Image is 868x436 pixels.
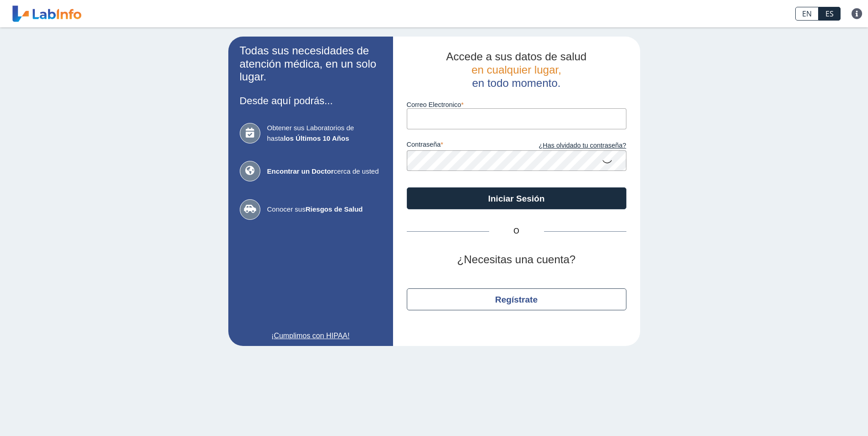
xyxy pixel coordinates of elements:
[407,187,626,209] button: Iniciar Sesión
[267,204,382,215] span: Conocer sus
[284,134,349,142] b: los Últimos 10 Años
[472,77,561,89] span: en todo momento.
[240,330,382,341] a: ¡Cumplimos con HIPAA!
[267,167,334,175] b: Encontrar un Doctor
[407,288,626,310] button: Regístrate
[517,141,626,151] a: ¿Has olvidado tu contraseña?
[819,7,841,21] a: ES
[267,166,382,177] span: cerca de usted
[407,141,517,151] label: contraseña
[306,205,363,213] b: Riesgos de Salud
[240,44,382,84] h2: Todas sus necesidades de atención médica, en un solo lugar.
[446,50,587,63] span: Accede a sus datos de salud
[795,7,819,21] a: EN
[267,123,382,144] span: Obtener sus Laboratorios de hasta
[489,226,544,237] span: O
[240,95,382,106] h3: Desde aquí podrás...
[407,253,626,266] h2: ¿Necesitas una cuenta?
[471,64,561,76] span: en cualquier lugar,
[407,101,626,108] label: Correo Electronico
